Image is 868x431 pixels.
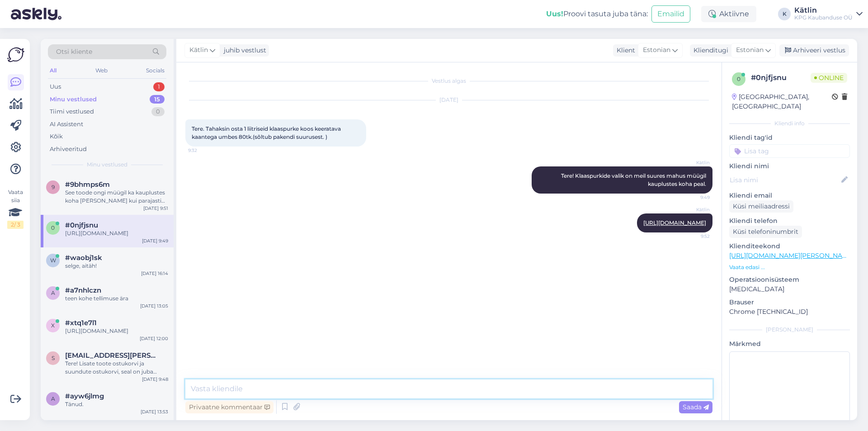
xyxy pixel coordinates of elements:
b: Uus! [546,9,563,18]
p: Chrome [TECHNICAL_ID] [729,307,850,317]
span: Kätlin [189,45,208,55]
div: Klient [613,46,635,55]
div: See toode ongi müügil ka kauplustes koha [PERSON_NAME] kui parajasti on otsa saanud, siis kauplus... [65,189,168,205]
div: Arhiveeritud [50,145,87,154]
div: Arhiveeri vestlus [779,44,849,57]
div: 0 [151,107,165,116]
div: Küsi telefoninumbrit [729,226,802,238]
div: KPG Kaubanduse OÜ [794,14,853,21]
div: [PERSON_NAME] [729,326,850,334]
span: a [51,395,55,402]
div: [DATE] [185,96,712,104]
p: Kliendi telefon [729,216,850,226]
span: 0 [51,224,55,231]
span: w [50,257,56,264]
div: [DATE] 12:00 [140,335,168,342]
div: Aktiivne [701,6,756,22]
div: 15 [150,95,165,104]
div: Kätlin [794,7,853,14]
a: KätlinKPG Kaubanduse OÜ [794,7,863,21]
span: Otsi kliente [56,47,92,57]
span: #0njfjsnu [65,221,98,229]
div: Vestlus algas [185,77,712,85]
p: Märkmed [729,339,850,349]
span: 9:32 [188,147,222,154]
div: AI Assistent [50,120,83,129]
span: Minu vestlused [87,161,127,169]
div: Uus [50,82,61,91]
div: 1 [153,82,165,91]
div: selge, aitäh! [65,262,168,270]
p: Kliendi nimi [729,161,850,171]
span: silvi.tamela@gmail.com [65,351,159,360]
span: a [51,289,55,296]
div: Tere! Lisate toote ostukorvi ja suundute ostukorvi, seal on juba edasised lahtrid, mille peate tä... [65,360,168,376]
div: Socials [144,65,166,76]
a: [URL][DOMAIN_NAME] [643,219,706,226]
div: [DATE] 9:48 [142,376,168,383]
span: Tere. Tahaksin osta 1 liitriseid klaaspurke koos keeratava kaantega umbes 80tk.(sõltub pakendi su... [192,125,342,140]
div: Kõik [50,132,63,141]
span: Kätlin [676,159,710,166]
div: 2 / 3 [7,221,24,229]
span: 9 [52,184,55,190]
span: Estonian [736,45,764,55]
input: Lisa nimi [730,175,840,185]
span: s [52,355,55,361]
div: [GEOGRAPHIC_DATA], [GEOGRAPHIC_DATA] [732,92,832,111]
img: Askly Logo [7,46,24,63]
div: Klienditugi [690,46,728,55]
input: Lisa tag [729,144,850,158]
p: Brauser [729,298,850,307]
span: Kätlin [676,206,710,213]
div: Vaata siia [7,188,24,229]
div: Kliendi info [729,119,850,128]
span: #a7nhlczn [65,286,101,294]
span: Online [811,73,847,83]
span: Estonian [643,45,670,55]
div: All [48,65,58,76]
span: #9bhmps6m [65,180,110,189]
div: teen kohe tellimuse ära [65,294,168,303]
div: Küsi meiliaadressi [729,200,793,213]
span: x [51,322,55,329]
span: 9:49 [676,194,710,201]
span: 0 [737,76,741,82]
div: Proovi tasuta juba täna: [546,9,648,19]
p: Kliendi email [729,191,850,200]
p: Klienditeekond [729,242,850,251]
div: [URL][DOMAIN_NAME] [65,229,168,237]
button: Emailid [651,5,690,23]
p: Vaata edasi ... [729,263,850,271]
div: [DATE] 9:51 [143,205,168,212]
div: K [778,8,791,20]
span: Saada [683,403,709,411]
div: Tiimi vestlused [50,107,94,116]
p: Kliendi tag'id [729,133,850,142]
div: juhib vestlust [220,46,266,55]
div: Web [94,65,109,76]
a: [URL][DOMAIN_NAME][PERSON_NAME] [729,251,854,260]
div: Privaatne kommentaar [185,401,274,413]
p: [MEDICAL_DATA] [729,284,850,294]
div: [URL][DOMAIN_NAME] [65,327,168,335]
div: [DATE] 13:53 [141,408,168,415]
span: Tere! Klaaspurkide valik on meil suures mahus müügil kauplustes koha peal. [561,172,708,187]
div: [DATE] 13:05 [140,303,168,309]
div: [DATE] 16:14 [141,270,168,277]
span: #xtq1e7l1 [65,319,97,327]
div: [DATE] 9:49 [142,237,168,244]
div: # 0njfjsnu [751,72,811,83]
p: Operatsioonisüsteem [729,275,850,284]
div: Tänud. [65,400,168,408]
div: Minu vestlused [50,95,97,104]
span: 9:52 [676,233,710,240]
span: #waobj1sk [65,254,102,262]
span: #ayw6jlmg [65,392,104,400]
